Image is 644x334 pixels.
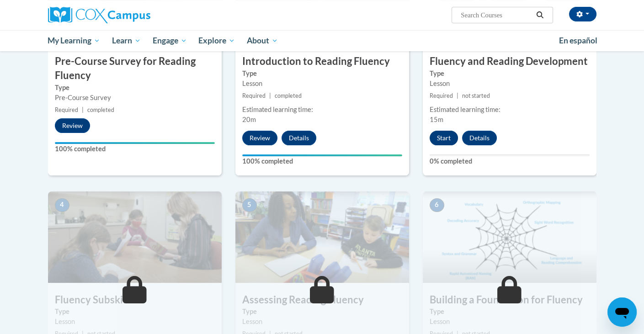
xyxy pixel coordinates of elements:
[55,317,215,327] div: Lesson
[423,54,596,69] h3: Fluency and Reading Development
[42,30,106,51] a: My Learning
[553,31,603,50] a: En español
[275,92,302,99] span: completed
[242,317,402,327] div: Lesson
[242,79,402,89] div: Lesson
[282,131,316,145] button: Details
[235,191,409,283] img: Course Image
[242,92,266,99] span: Required
[607,297,637,327] iframe: Button to launch messaging window
[153,35,187,46] span: Engage
[242,154,402,156] div: Your progress
[48,7,150,23] img: Cox Campus
[87,106,114,113] span: completed
[55,142,215,144] div: Your progress
[106,30,147,51] a: Learn
[198,35,235,46] span: Explore
[242,198,257,212] span: 5
[457,92,458,99] span: |
[430,116,443,123] span: 15m
[48,7,222,23] a: Cox Campus
[235,293,409,307] h3: Assessing Reading Fluency
[55,106,78,113] span: Required
[269,92,271,99] span: |
[430,92,453,99] span: Required
[533,10,547,21] button: Search
[430,156,590,166] label: 0% completed
[430,307,590,317] label: Type
[55,307,215,317] label: Type
[430,105,590,115] div: Estimated learning time:
[55,118,90,133] button: Review
[82,106,84,113] span: |
[34,30,610,51] div: Main menu
[242,69,402,79] label: Type
[242,307,402,317] label: Type
[423,293,596,307] h3: Building a Foundation for Fluency
[147,30,193,51] a: Engage
[55,144,215,154] label: 100% completed
[48,293,222,307] h3: Fluency Subskills
[235,54,409,69] h3: Introduction to Reading Fluency
[55,93,215,103] div: Pre-Course Survey
[430,79,590,89] div: Lesson
[48,54,222,83] h3: Pre-Course Survey for Reading Fluency
[559,36,597,45] span: En español
[430,317,590,327] div: Lesson
[462,92,490,99] span: not started
[430,131,458,145] button: Start
[430,69,590,79] label: Type
[247,35,278,46] span: About
[569,7,596,21] button: Account Settings
[242,156,402,166] label: 100% completed
[192,30,241,51] a: Explore
[48,191,222,283] img: Course Image
[55,83,215,93] label: Type
[430,198,444,212] span: 6
[241,30,284,51] a: About
[462,131,497,145] button: Details
[423,191,596,283] img: Course Image
[48,35,100,46] span: My Learning
[112,35,141,46] span: Learn
[55,198,69,212] span: 4
[242,131,277,145] button: Review
[242,116,256,123] span: 20m
[242,105,402,115] div: Estimated learning time:
[460,10,533,21] input: Search Courses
